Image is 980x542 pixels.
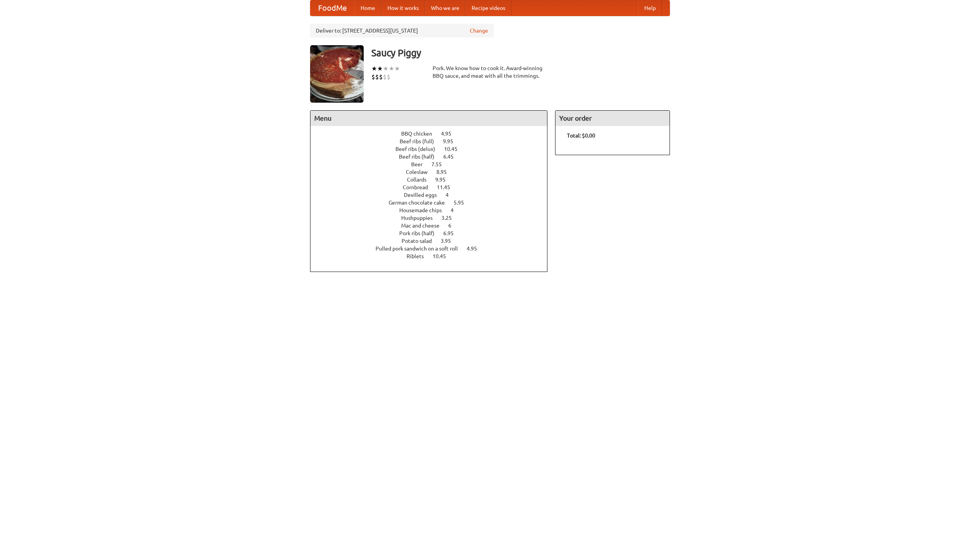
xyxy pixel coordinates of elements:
li: ★ [394,64,400,73]
span: Collards [407,177,434,183]
span: 6 [448,223,459,229]
span: Cornbread [403,184,436,190]
a: Devilled eggs 4 [404,192,463,198]
span: 9.95 [443,138,461,144]
a: Beer 7.55 [411,161,456,167]
a: Pork ribs (half) 6.95 [399,230,468,236]
h4: Menu [310,111,547,126]
span: 4.95 [467,246,485,252]
a: Who we are [425,0,465,16]
div: Pork. We know how to cook it. Award-winning BBQ sauce, and meat with all the trimmings. [433,64,547,80]
a: Cornbread 11.45 [403,184,464,190]
a: Beef ribs (full) 9.95 [400,138,467,144]
li: ★ [389,64,394,73]
span: 6.45 [443,154,461,160]
span: 10.45 [433,253,454,259]
span: 4 [451,207,461,213]
span: Housemade chips [399,207,449,213]
a: Beef ribs (half) 6.45 [399,154,468,160]
span: 11.45 [437,184,458,190]
span: Beer [411,161,430,167]
a: FoodMe [310,0,354,16]
a: Hushpuppies 3.25 [401,215,466,221]
span: Riblets [407,253,431,259]
span: Pork ribs (half) [399,230,442,236]
span: Pulled pork sandwich on a soft roll [376,246,465,252]
li: ★ [377,64,383,73]
span: 7.55 [431,161,449,167]
li: $ [371,73,375,81]
span: 9.95 [435,177,453,183]
a: Recipe videos [465,0,511,16]
span: Devilled eggs [404,192,444,198]
span: 4 [446,192,456,198]
li: ★ [371,64,377,73]
span: 10.45 [444,146,465,152]
span: BBQ chicken [401,131,440,137]
a: Collards 9.95 [407,177,460,183]
span: Beef ribs (full) [400,138,442,144]
span: Beef ribs (delux) [395,146,443,152]
div: Deliver to: [STREET_ADDRESS][US_STATE] [310,24,494,38]
a: Pulled pork sandwich on a soft roll 4.95 [376,246,491,252]
span: Hushpuppies [401,215,440,221]
h3: Saucy Piggy [371,45,670,61]
a: German chocolate cake 5.95 [389,200,478,206]
li: $ [379,73,383,81]
a: Beef ribs (delux) 10.45 [395,146,472,152]
a: How it works [381,0,425,16]
a: Riblets 10.45 [407,253,460,259]
span: German chocolate cake [389,200,452,206]
a: Home [354,0,381,16]
span: Mac and cheese [401,223,447,229]
a: Housemade chips 4 [399,207,468,213]
a: Coleslaw 8.95 [406,169,461,175]
a: Help [638,0,662,16]
span: 3.25 [441,215,459,221]
li: $ [387,73,390,81]
h4: Your order [555,111,670,126]
a: BBQ chicken 4.95 [401,131,465,137]
li: $ [383,73,387,81]
img: angular.jpg [310,45,364,103]
li: $ [375,73,379,81]
span: Coleslaw [406,169,435,175]
b: Total: $0.00 [567,133,595,139]
span: 6.95 [443,230,461,236]
a: Potato salad 3.95 [402,238,465,244]
a: Mac and cheese 6 [401,223,465,229]
li: ★ [383,64,389,73]
a: Change [470,27,488,34]
span: Potato salad [402,238,439,244]
span: 8.95 [436,169,454,175]
span: 5.95 [454,200,472,206]
span: 3.95 [441,238,459,244]
span: Beef ribs (half) [399,154,442,160]
span: 4.95 [441,131,459,137]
